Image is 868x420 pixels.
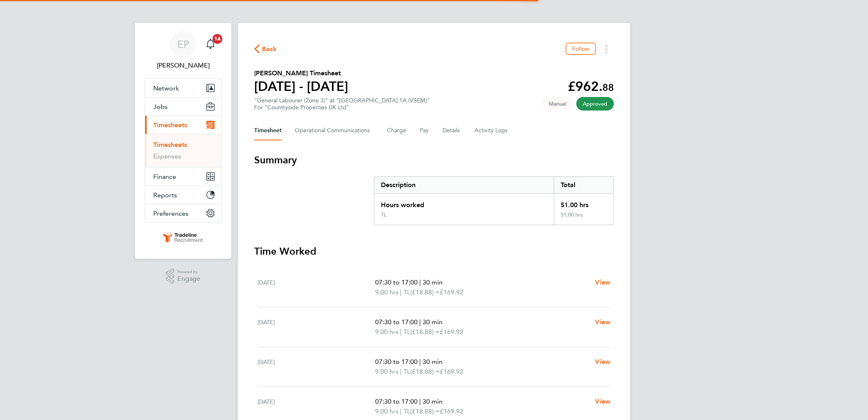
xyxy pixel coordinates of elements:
span: View [595,318,611,326]
a: 14 [202,31,219,57]
span: TL [403,406,410,416]
h3: Summary [254,154,614,167]
h2: [PERSON_NAME] Timesheet [254,68,348,78]
span: | [419,278,421,286]
div: [DATE] [257,278,375,297]
button: Timesheets [145,116,221,134]
button: Reports [145,186,221,204]
span: Preferences [153,210,188,217]
span: 07:30 to 17:00 [375,318,418,326]
button: Back [254,44,277,54]
button: Timesheet [254,121,282,140]
app-decimal: £962. [568,79,614,94]
span: | [400,288,402,296]
button: Pay [420,121,430,140]
div: Timesheets [145,134,221,167]
div: [DATE] [257,397,375,416]
span: (£18.88) = [410,288,440,296]
span: (£18.88) = [410,368,440,375]
span: £169.92 [440,368,463,375]
span: Powered by [177,269,200,275]
span: This timesheet has been approved. [576,97,614,111]
span: 07:30 to 17:00 [375,358,418,366]
img: tradelinerecruitment-logo-retina.png [162,231,204,244]
span: Network [153,84,179,92]
span: View [595,278,611,286]
div: TL [381,212,387,218]
button: Preferences [145,204,221,222]
span: | [419,318,421,326]
span: (£18.88) = [410,328,440,336]
button: Follow [566,43,596,55]
span: Jobs [153,103,168,111]
span: 88 [602,81,614,93]
span: TL [403,287,410,297]
button: Operational Communications [295,121,374,140]
span: 30 min [423,397,443,405]
span: 07:30 to 17:00 [375,397,418,405]
span: Follow [572,45,589,52]
span: £169.92 [440,407,463,415]
span: Ellie Page [145,61,221,70]
span: 14 [213,34,222,44]
span: 9.00 hrs [375,288,398,296]
span: | [400,407,402,415]
span: View [595,397,611,405]
span: 07:30 to 17:00 [375,278,418,286]
div: [DATE] [257,357,375,377]
span: Timesheets [153,121,187,129]
span: | [419,358,421,366]
a: View [595,357,611,367]
a: Powered byEngage [166,269,201,284]
button: Activity Logs [474,121,509,140]
a: View [595,397,611,406]
a: Timesheets [153,141,187,149]
div: Total [554,177,613,193]
a: View [595,317,611,327]
span: 30 min [423,318,443,326]
span: TL [403,327,410,337]
span: £169.92 [440,288,463,296]
span: EP [177,39,189,50]
span: | [400,368,402,375]
span: Engage [177,275,200,282]
div: "General Labourer (Zone 3)" at "[GEOGRAPHIC_DATA] 1A (VSEM)" [254,97,430,111]
button: Details [443,121,461,140]
a: Expenses [153,152,181,160]
div: Hours worked [374,194,554,212]
span: 30 min [423,278,443,286]
button: Finance [145,167,221,185]
span: | [419,397,421,405]
button: Timesheets Menu [599,43,614,55]
span: Finance [153,173,176,181]
span: View [595,358,611,366]
nav: Main navigation [135,23,231,259]
span: 9.00 hrs [375,328,398,336]
div: Summary [374,176,614,225]
span: 9.00 hrs [375,368,398,375]
span: £169.92 [440,328,463,336]
div: [DATE] [257,317,375,337]
h3: Time Worked [254,245,614,258]
span: (£18.88) = [410,407,440,415]
a: EP[PERSON_NAME] [145,31,221,70]
button: Jobs [145,97,221,115]
button: Network [145,79,221,97]
span: TL [403,367,410,377]
span: Back [262,44,277,54]
span: This timesheet was manually created. [542,97,573,111]
div: 51.00 hrs [554,212,613,225]
span: Reports [153,191,177,199]
button: Charge [387,121,407,140]
div: 51.00 hrs [554,194,613,212]
span: 30 min [423,358,443,366]
a: View [595,278,611,287]
div: For "Countryside Properties UK Ltd" [254,104,430,111]
div: Description [374,177,554,193]
h1: [DATE] - [DATE] [254,78,348,95]
a: Go to home page [145,231,221,244]
span: 9.00 hrs [375,407,398,415]
span: | [400,328,402,336]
